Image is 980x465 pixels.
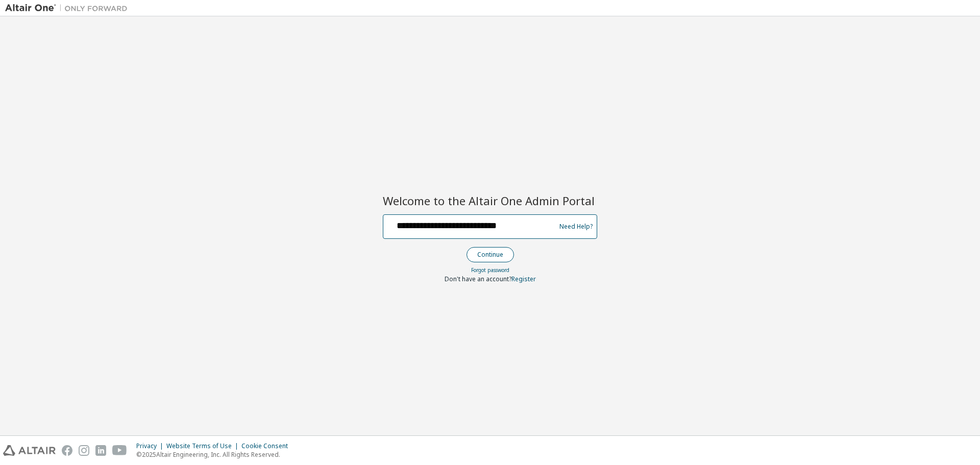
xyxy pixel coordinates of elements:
[445,275,511,283] span: Don't have an account?
[95,445,106,456] img: linkedin.svg
[136,450,294,459] p: © 2025 Altair Engineering, Inc. All Rights Reserved.
[62,445,72,456] img: facebook.svg
[136,442,166,450] div: Privacy
[241,442,294,450] div: Cookie Consent
[471,266,509,274] a: Forgot password
[467,247,514,262] button: Continue
[383,193,597,208] h2: Welcome to the Altair One Admin Portal
[166,442,241,450] div: Website Terms of Use
[511,275,536,283] a: Register
[79,445,89,456] img: instagram.svg
[112,445,127,456] img: youtube.svg
[3,445,56,456] img: altair_logo.svg
[5,3,133,13] img: Altair One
